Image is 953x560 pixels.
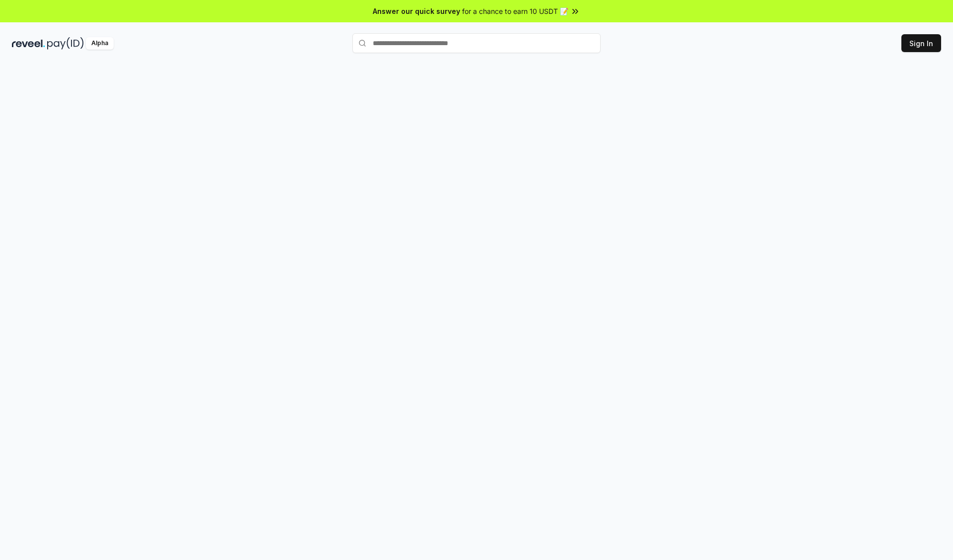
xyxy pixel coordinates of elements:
button: Sign In [901,34,941,52]
span: Answer our quick survey [373,6,460,16]
img: pay_id [47,37,84,50]
img: reveel_dark [12,37,45,50]
span: for a chance to earn 10 USDT 📝 [462,6,568,16]
div: Alpha [86,37,114,50]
